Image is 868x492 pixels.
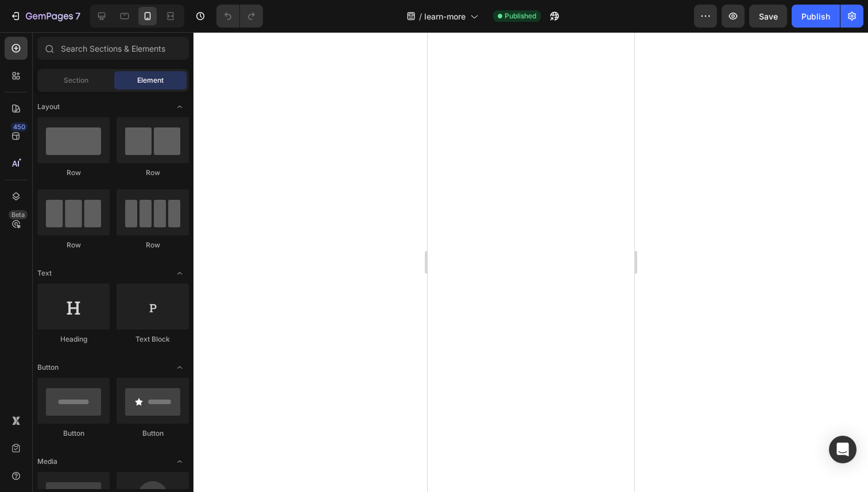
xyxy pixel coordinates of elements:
[759,11,778,21] span: Save
[11,122,28,131] div: 450
[64,75,88,86] span: Section
[137,75,164,86] span: Element
[117,428,189,439] div: Button
[170,358,189,377] span: Toggle open
[419,10,422,22] span: /
[505,11,536,21] span: Published
[37,456,57,467] span: Media
[37,334,110,344] div: Heading
[424,10,466,22] span: learn-more
[75,9,80,23] p: 7
[170,264,189,282] span: Toggle open
[170,98,189,116] span: Toggle open
[37,428,110,439] div: Button
[117,168,189,178] div: Row
[37,362,59,373] span: Button
[792,5,840,28] button: Publish
[170,452,189,471] span: Toggle open
[749,5,787,28] button: Save
[5,5,86,28] button: 7
[216,5,263,28] div: Undo/Redo
[801,10,830,22] div: Publish
[829,436,857,463] div: Open Intercom Messenger
[37,168,110,178] div: Row
[117,334,189,344] div: Text Block
[37,268,52,278] span: Text
[117,240,189,250] div: Row
[37,37,189,60] input: Search Sections & Elements
[428,32,634,492] iframe: Design area
[37,240,110,250] div: Row
[9,210,28,219] div: Beta
[37,102,60,112] span: Layout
